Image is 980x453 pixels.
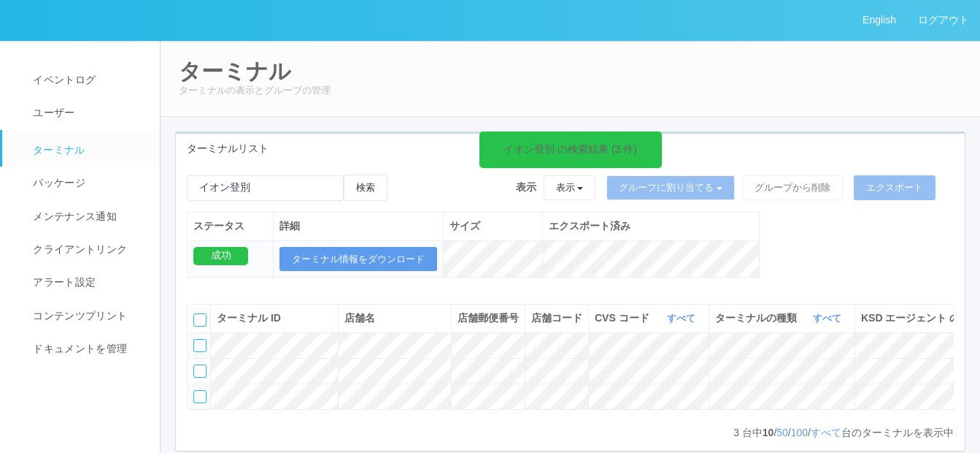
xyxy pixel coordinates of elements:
[2,300,173,332] a: コンテンツプリント
[217,311,332,326] div: ターミナル ID
[776,427,788,438] a: 50
[663,311,703,326] button: すべて
[29,343,127,354] span: ドキュメントを管理
[2,332,173,365] a: ドキュメントを管理
[29,74,96,85] span: イベントログ
[2,266,173,299] a: アラート設定
[29,177,85,189] span: パッケージ
[733,427,742,438] span: 3
[715,311,800,326] span: ターミナルの種類
[29,276,96,288] span: アラート設定
[791,427,808,438] a: 100
[450,218,536,234] div: サイズ
[733,425,954,441] p: 台中 / / / 台のターミナルを表示中
[29,210,117,222] span: メンテナンス通知
[458,312,519,324] span: 店舗郵便番号
[344,312,375,324] span: 店舗名
[279,218,437,234] div: 詳細
[29,310,127,321] span: コンテンツプリント
[763,427,774,438] span: 10
[606,175,735,200] button: グループに割り当てる
[742,175,843,200] button: グループから削除
[595,311,653,326] span: CVS コード
[279,247,437,272] button: ターミナル情報をダウンロード
[2,233,173,266] a: クライアントリンク
[503,142,637,157] div: イオン登別 の検索結果 (3 件)
[544,175,596,200] button: 表示
[344,175,387,201] button: 検索
[2,96,173,129] a: ユーザー
[2,200,173,233] a: メンテナンス通知
[176,134,965,164] div: ターミナルリスト
[2,167,173,199] a: パッケージ
[516,180,536,195] span: 表示
[29,243,127,255] span: クライアントリンク
[854,175,935,200] button: エクスポート
[29,107,74,118] span: ユーザー
[813,313,845,324] a: すべて
[193,247,248,265] div: 成功
[2,130,173,167] a: ターミナル
[2,64,173,96] a: イベントログ
[811,427,841,438] a: すべて
[179,59,962,83] h2: ターミナル
[531,312,582,324] span: 店舗コード
[179,83,962,98] p: ターミナルの表示とグループの管理
[667,313,699,324] a: すべて
[193,218,267,234] div: ステータス
[29,144,85,156] span: ターミナル
[809,311,849,326] button: すべて
[549,218,753,234] div: エクスポート済み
